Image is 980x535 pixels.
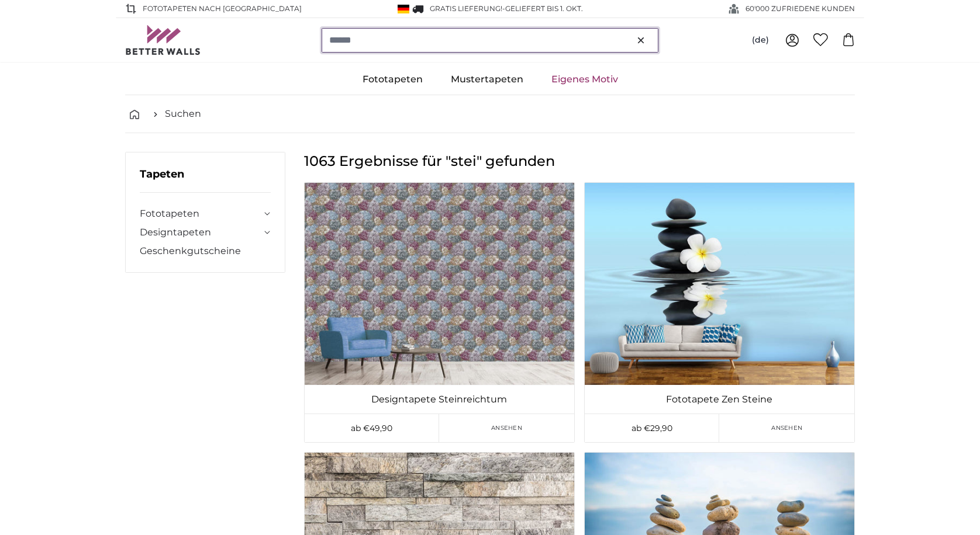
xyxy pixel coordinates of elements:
[143,4,302,14] span: Fototapeten nach [GEOGRAPHIC_DATA]
[125,25,201,55] img: Betterwalls
[587,392,852,407] a: Fototapete Zen Steine
[140,166,271,193] h3: Tapeten
[351,423,392,433] span: ab €49,90
[719,414,854,442] a: Ansehen
[439,414,574,442] a: Ansehen
[502,4,583,13] span: -
[140,207,271,221] summary: Fototapeten
[437,64,537,95] a: Mustertapeten
[140,225,271,239] summary: Designtapeten
[632,423,672,433] span: ab €29,90
[398,5,409,13] img: Deutschland
[430,4,502,13] span: GRATIS Lieferung!
[771,423,802,432] span: Ansehen
[140,225,261,239] a: Designtapeten
[307,392,572,407] a: Designtapete Steinreichtum
[125,95,855,133] nav: breadcrumbs
[140,244,271,258] a: Geschenkgutscheine
[304,152,855,171] h1: 1063 Ergebnisse für "stei" gefunden
[537,64,632,95] a: Eigenes Motiv
[491,423,522,432] span: Ansehen
[348,64,437,95] a: Fototapeten
[746,4,855,14] span: 60'000 ZUFRIEDENE KUNDEN
[165,107,201,121] a: Suchen
[140,207,261,221] a: Fototapeten
[743,30,778,51] button: (de)
[505,4,583,13] span: Geliefert bis 1. Okt.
